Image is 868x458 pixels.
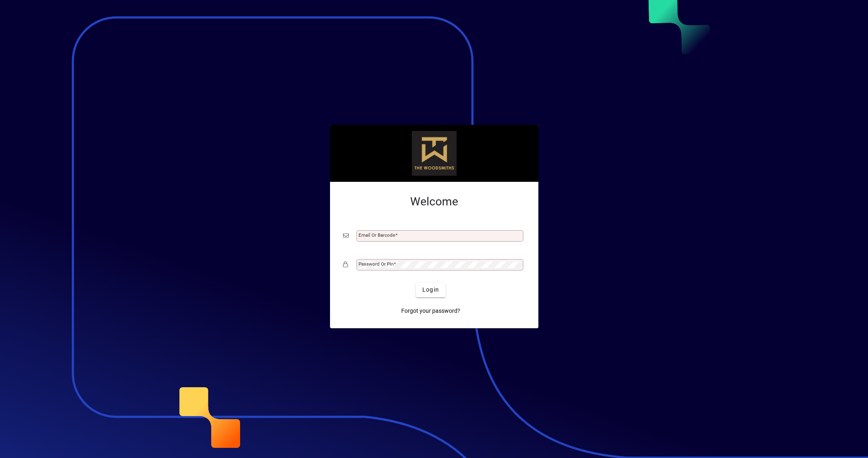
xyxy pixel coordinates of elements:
[343,195,525,209] h2: Welcome
[422,286,439,294] span: Login
[416,283,446,297] button: Login
[359,261,394,267] mat-label: Password or Pin
[359,232,395,238] mat-label: Email or Barcode
[401,307,460,315] span: Forgot your password?
[398,304,464,318] a: Forgot your password?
